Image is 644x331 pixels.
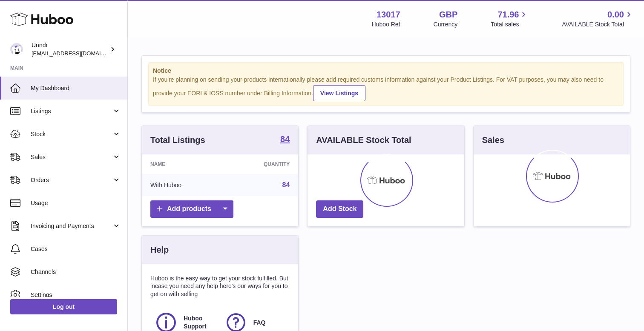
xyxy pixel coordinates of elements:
[10,43,23,56] img: internalAdmin-13017@internal.huboo.com
[153,67,619,75] strong: Notice
[491,20,529,29] span: Total sales
[377,9,400,20] strong: 13017
[562,20,634,29] span: AVAILABLE Stock Total
[32,50,125,57] span: [EMAIL_ADDRESS][DOMAIN_NAME]
[280,135,290,143] strong: 84
[142,174,224,196] td: With Huboo
[434,20,458,29] div: Currency
[31,153,112,161] span: Sales
[497,9,519,20] span: 71.96
[282,181,290,188] a: 84
[31,291,121,299] span: Settings
[184,314,215,331] span: Huboo Support
[31,84,121,92] span: My Dashboard
[316,134,411,146] h3: AVAILABLE Stock Total
[491,9,529,29] a: 71.96 Total sales
[224,154,299,174] th: Quantity
[313,85,365,101] a: View Listings
[607,9,624,20] span: 0.00
[150,134,205,146] h3: Total Listings
[280,135,290,145] a: 84
[142,154,224,174] th: Name
[31,107,112,115] span: Listings
[150,200,233,218] a: Add products
[150,274,290,299] p: Huboo is the easy way to get your stock fulfilled. But incase you need any help here's our ways f...
[10,299,117,314] a: Log out
[153,76,619,101] div: If you're planning on sending your products internationally please add required customs informati...
[316,200,363,218] a: Add Stock
[253,319,266,327] span: FAQ
[562,9,634,29] a: 0.00 AVAILABLE Stock Total
[31,176,112,184] span: Orders
[31,245,121,253] span: Cases
[150,244,169,256] h3: Help
[372,20,400,29] div: Huboo Ref
[31,268,121,276] span: Channels
[31,130,112,138] span: Stock
[31,199,121,207] span: Usage
[31,222,112,230] span: Invoicing and Payments
[439,9,457,20] strong: GBP
[32,41,108,57] div: Unndr
[482,134,504,146] h3: Sales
